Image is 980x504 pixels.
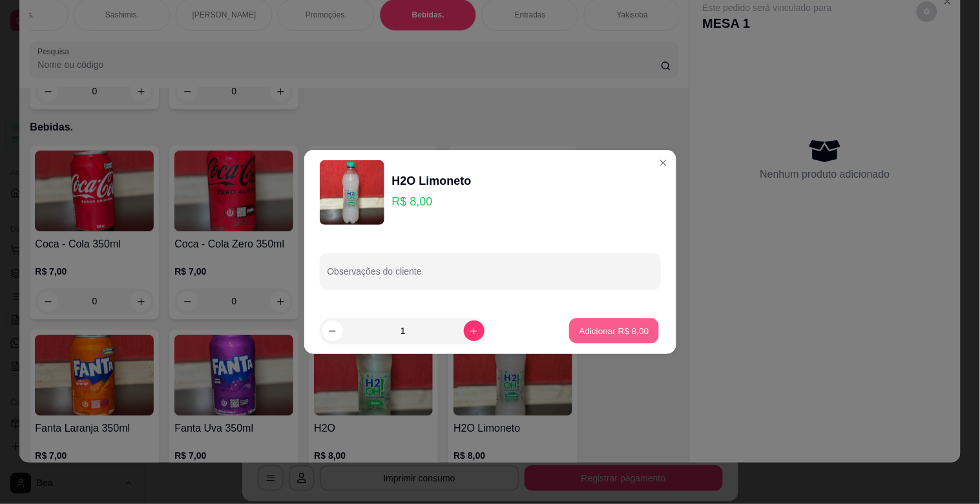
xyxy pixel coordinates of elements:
[392,193,472,211] p: R$ 8,00
[320,160,384,225] img: product-image
[653,152,674,173] button: Close
[569,319,659,344] button: Adicionar R$ 8,00
[328,270,653,283] input: Observações do cliente
[579,324,649,337] p: Adicionar R$ 8,00
[322,320,343,341] button: decrease-product-quantity
[464,320,485,341] button: increase-product-quantity
[392,172,472,190] div: H2O Limoneto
